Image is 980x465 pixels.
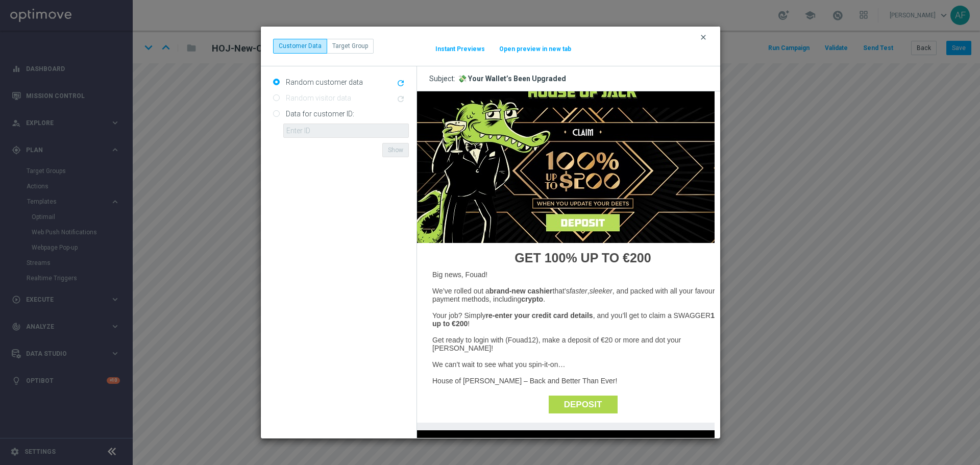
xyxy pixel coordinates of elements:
span: 💸 Your Wallet’s Been Upgraded [458,74,566,83]
label: Data for customer ID: [283,109,354,118]
button: Show [382,143,409,157]
strong: GET 100% up to €200 [97,159,234,174]
button: refresh [395,78,409,90]
strong: crypto [104,204,126,212]
label: Random customer data [283,78,363,87]
strong: brand-new cashier [72,195,136,204]
strong: re-enter your credit card details [69,220,176,228]
i: clear [699,33,707,41]
button: Open preview in new tab [499,45,572,53]
label: Random visitor data [283,93,351,103]
em: sleeker [173,195,195,204]
input: Enter ID [283,124,409,138]
button: Target Group [327,39,374,53]
button: Customer Data [273,39,327,53]
span: Subject: [429,74,458,83]
button: Instant Previews [435,45,485,53]
a: DEPOSIT [132,304,201,322]
strong: 100% up to €200 [15,220,312,236]
div: ... [273,39,374,53]
i: refresh [396,79,405,88]
td: Big news, Fouad! We’ve rolled out a that’s , , and packed with all your favourite payment methods... [13,177,319,304]
button: clear [699,33,710,42]
em: faster [153,195,170,204]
